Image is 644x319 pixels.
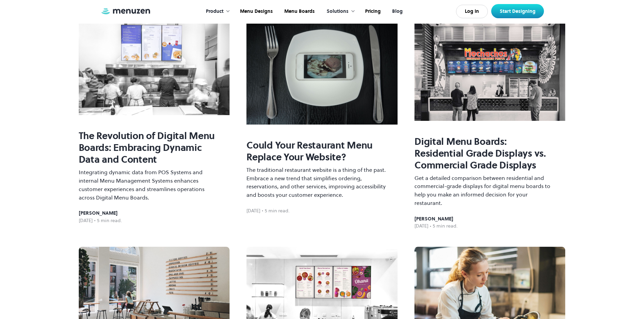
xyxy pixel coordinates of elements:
[234,1,278,22] a: Menu Designs
[456,5,488,18] a: Log In
[206,8,223,15] div: Product
[414,20,565,230] a: Digital Menu Boards: Residential Grade Displays vs. Commercial Grade DisplaysGet a detailed compa...
[79,130,219,165] h2: The Revolution of Digital Menu Boards: Embracing Dynamic Data and Content
[246,207,260,215] div: [DATE]
[414,136,555,171] h2: Digital Menu Boards: Residential Grade Displays vs. Commercial Grade Displays
[278,1,320,22] a: Menu Boards
[79,217,93,224] div: [DATE]
[246,20,397,230] a: Could Your Restaurant Menu Replace Your Website?The traditional restaurant website is a thing of ...
[386,1,408,22] a: Blog
[246,139,387,163] h2: Could Your Restaurant Menu Replace Your Website?
[414,174,555,207] p: Get a detailed comparison between residential and commercial-grade displays for digital menu boar...
[320,1,359,22] div: Solutions
[359,1,386,22] a: Pricing
[265,207,290,215] div: 5 min read.
[79,168,219,202] p: Integrating dynamic data from POS Systems and internal Menu Management Systems enhances customer ...
[246,166,387,199] p: The traditional restaurant website is a thing of the past. Embrace a new trend that simplifies or...
[79,20,230,230] a: The Revolution of Digital Menu Boards: Embracing Dynamic Data and ContentIntegrating dynamic data...
[491,4,544,18] a: Start Designing
[327,8,349,15] div: Solutions
[79,210,122,217] div: [PERSON_NAME]
[199,1,234,22] div: Product
[414,215,458,223] div: [PERSON_NAME]
[414,222,428,230] div: [DATE]
[433,222,458,230] div: 5 min read.
[97,217,122,224] div: 5 min read.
